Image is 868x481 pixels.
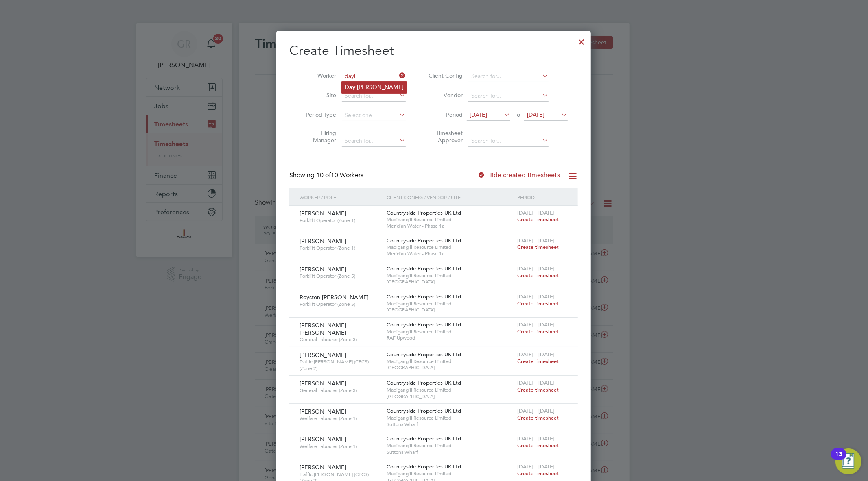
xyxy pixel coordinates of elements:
[300,72,336,79] label: Worker
[387,463,461,470] span: Countryside Properties UK Ltd
[387,351,461,358] span: Countryside Properties UK Ltd
[517,321,555,328] span: [DATE] - [DATE]
[387,435,461,442] span: Countryside Properties UK Ltd
[468,71,549,82] input: Search for...
[387,265,461,272] span: Countryside Properties UK Ltd
[387,335,513,341] span: RAF Upwood
[342,110,406,121] input: Select one
[387,470,513,477] span: Madigangill Resource Limited
[527,111,544,118] span: [DATE]
[517,209,555,216] span: [DATE] - [DATE]
[517,244,559,250] span: Create timesheet
[316,171,363,179] span: 10 Workers
[342,90,406,102] input: Search for...
[468,135,549,147] input: Search for...
[387,216,513,223] span: Madigangill Resource Limited
[387,387,513,393] span: Madigangill Resource Limited
[835,448,861,474] button: Open Resource Center, 13 new notifications
[517,265,555,272] span: [DATE] - [DATE]
[517,293,555,300] span: [DATE] - [DATE]
[387,237,461,244] span: Countryside Properties UK Ltd
[300,408,346,415] span: [PERSON_NAME]
[316,171,331,179] span: 10 of
[387,415,513,421] span: Madigangill Resource Limited
[387,393,513,400] span: [GEOGRAPHIC_DATA]
[342,71,406,82] input: Search for...
[426,91,463,99] label: Vendor
[387,223,513,229] span: Meridian Water - Phase 1a
[387,329,513,335] span: Madigangill Resource Limited
[517,351,555,358] span: [DATE] - [DATE]
[300,351,346,359] span: [PERSON_NAME]
[470,111,487,118] span: [DATE]
[517,358,559,365] span: Create timesheet
[517,463,555,470] span: [DATE] - [DATE]
[300,210,346,217] span: [PERSON_NAME]
[426,111,463,118] label: Period
[387,300,513,307] span: Madigangill Resource Limited
[517,442,559,449] span: Create timesheet
[387,209,461,216] span: Countryside Properties UK Ltd
[300,336,380,343] span: General Labourer (Zone 3)
[387,364,513,371] span: [GEOGRAPHIC_DATA]
[512,109,523,120] span: To
[387,449,513,455] span: Suttons Wharf
[297,188,385,207] div: Worker / Role
[517,414,559,421] span: Create timesheet
[835,454,842,465] div: 13
[300,91,336,99] label: Site
[300,266,346,273] span: [PERSON_NAME]
[477,171,560,179] label: Hide created timesheets
[387,407,461,414] span: Countryside Properties UK Ltd
[517,435,555,442] span: [DATE] - [DATE]
[387,321,461,328] span: Countryside Properties UK Ltd
[387,244,513,250] span: Madigangill Resource Limited
[517,237,555,244] span: [DATE] - [DATE]
[387,279,513,285] span: [GEOGRAPHIC_DATA]
[385,188,515,207] div: Client Config / Vendor / Site
[517,272,559,279] span: Create timesheet
[300,237,346,245] span: [PERSON_NAME]
[300,443,380,450] span: Welfare Labourer (Zone 1)
[387,358,513,365] span: Madigangill Resource Limited
[345,84,357,91] b: Dayl
[300,111,336,118] label: Period Type
[517,328,559,335] span: Create timesheet
[342,135,406,147] input: Search for...
[387,442,513,449] span: Madigangill Resource Limited
[300,380,346,387] span: [PERSON_NAME]
[468,90,549,102] input: Search for...
[300,322,346,336] span: [PERSON_NAME] [PERSON_NAME]
[300,387,380,394] span: General Labourer (Zone 3)
[517,379,555,386] span: [DATE] - [DATE]
[387,421,513,428] span: Suttons Wharf
[426,129,463,144] label: Timesheet Approver
[387,250,513,257] span: Meridian Water - Phase 1a
[387,379,461,386] span: Countryside Properties UK Ltd
[300,273,380,279] span: Forklift Operator (Zone 5)
[300,129,336,144] label: Hiring Manager
[517,407,555,414] span: [DATE] - [DATE]
[517,470,559,477] span: Create timesheet
[517,300,559,307] span: Create timesheet
[289,171,365,180] div: Showing
[387,293,461,300] span: Countryside Properties UK Ltd
[300,464,346,471] span: [PERSON_NAME]
[300,217,380,224] span: Forklift Operator (Zone 1)
[517,216,559,223] span: Create timesheet
[300,359,380,371] span: Traffic [PERSON_NAME] (CPCS) (Zone 2)
[300,245,380,251] span: Forklift Operator (Zone 1)
[300,294,369,301] span: Royston [PERSON_NAME]
[341,82,407,93] li: [PERSON_NAME]
[289,42,578,59] h2: Create Timesheet
[300,415,380,422] span: Welfare Labourer (Zone 1)
[387,307,513,313] span: [GEOGRAPHIC_DATA]
[426,72,463,79] label: Client Config
[387,272,513,279] span: Madigangill Resource Limited
[300,435,346,443] span: [PERSON_NAME]
[515,188,570,207] div: Period
[517,386,559,393] span: Create timesheet
[300,301,380,307] span: Forklift Operator (Zone 5)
